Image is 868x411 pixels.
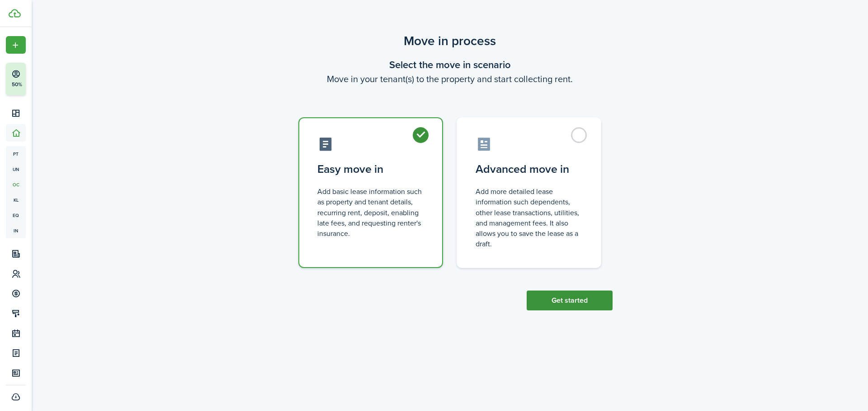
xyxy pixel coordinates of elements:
[6,177,26,192] a: oc
[6,36,26,54] button: Open menu
[287,72,613,86] wizard-step-header-description: Move in your tenant(s) to the property and start collecting rent.
[6,63,81,95] button: 50%
[6,208,26,223] a: eq
[287,32,613,51] scenario-title: Move in process
[317,186,424,239] control-radio-card-description: Add basic lease information such as property and tenant details, recurring rent, deposit, enablin...
[6,162,26,177] a: un
[6,223,26,238] a: in
[9,9,21,18] img: TenantCloud
[6,192,26,208] a: kl
[11,81,23,88] p: 50%
[317,161,424,177] control-radio-card-title: Easy move in
[476,161,582,177] control-radio-card-title: Advanced move in
[527,291,613,310] button: Get started
[476,186,582,249] control-radio-card-description: Add more detailed lease information such dependents, other lease transactions, utilities, and man...
[6,146,26,162] a: pt
[287,57,613,72] wizard-step-header-title: Select the move in scenario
